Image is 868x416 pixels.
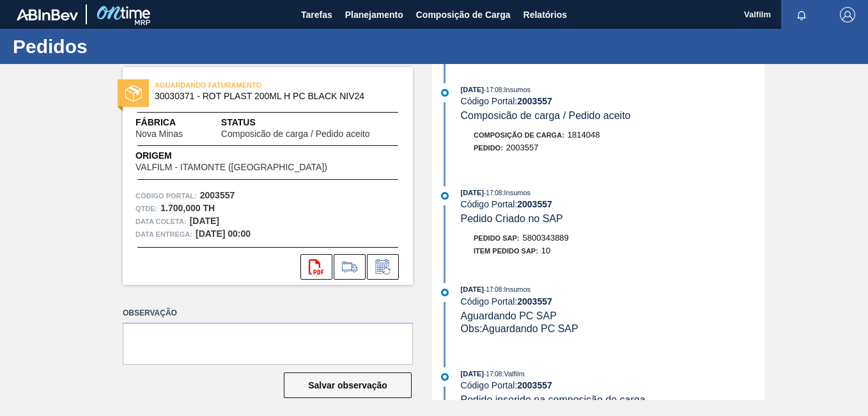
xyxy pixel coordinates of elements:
[136,215,187,228] span: Data coleta:
[441,192,449,200] img: atual
[484,286,502,293] span: - 17:08
[517,96,552,106] strong: 2003557
[441,89,449,97] img: atual
[136,202,157,215] span: Qtde :
[136,149,364,163] span: Origem
[155,79,334,92] span: AGUARDANDO FATURAMENTO
[136,189,197,202] span: Código Portal:
[416,7,511,22] span: Composição de Carga
[345,7,403,22] span: Planejamento
[160,203,215,213] strong: 1.700,000 TH
[461,189,484,196] span: [DATE]
[461,110,631,121] span: Composicão de carga / Pedido aceito
[840,7,855,22] img: Logout
[17,9,78,20] img: TNhmsLtSVTkK8tSr43FrP2fwEKptu5GPRR3wAAAABJRU5ErkJggg==
[474,234,520,242] span: Pedido SAP:
[541,246,550,255] span: 10
[136,163,327,172] span: VALFILM - ITAMONTE ([GEOGRAPHIC_DATA])
[155,92,387,101] span: 30030371 - ROT PLAST 200ML H PC BLACK NIV24
[300,254,332,280] div: Abrir arquivo PDF
[461,370,484,378] span: [DATE]
[461,213,563,224] span: Pedido Criado no SAP
[125,85,142,102] img: status
[517,199,552,209] strong: 2003557
[461,199,764,209] div: Código Portal:
[461,285,484,293] span: [DATE]
[502,370,524,378] span: : Valfilm
[484,86,502,93] span: - 17:08
[474,247,538,255] span: Item pedido SAP:
[484,371,502,378] span: - 17:08
[441,373,449,381] img: atual
[461,310,557,321] span: Aguardando PC SAP
[502,189,531,196] span: : Insumos
[190,216,219,226] strong: [DATE]
[284,372,412,398] button: Salvar observação
[136,228,192,241] span: Data entrega:
[474,144,503,152] span: Pedido :
[367,254,399,280] div: Informar alteração no pedido
[441,289,449,296] img: atual
[221,116,400,129] span: Status
[123,304,413,323] label: Observação
[461,296,764,307] div: Código Portal:
[334,254,366,280] div: Ir para Composição de Carga
[301,7,332,22] span: Tarefas
[781,6,822,24] button: Notificações
[517,380,552,390] strong: 2003557
[461,323,578,334] span: Obs: Aguardando PC SAP
[461,86,484,93] span: [DATE]
[200,190,235,200] strong: 2003557
[461,394,646,405] span: Pedido inserido na composição de carga
[474,131,564,139] span: Composição de Carga :
[484,189,502,196] span: - 17:08
[568,130,600,140] span: 1814048
[221,129,370,139] span: Composicão de carga / Pedido aceito
[196,228,251,239] strong: [DATE] 00:00
[506,143,539,152] span: 2003557
[523,233,569,243] span: 5800343889
[13,39,240,54] h1: Pedidos
[502,86,531,93] span: : Insumos
[517,296,552,307] strong: 2003557
[136,129,183,139] span: Nova Minas
[136,116,221,129] span: Fábrica
[502,285,531,293] span: : Insumos
[461,96,764,106] div: Código Portal:
[523,7,567,22] span: Relatórios
[461,380,764,390] div: Código Portal:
